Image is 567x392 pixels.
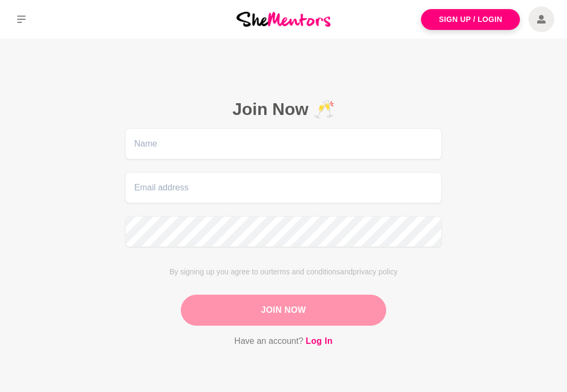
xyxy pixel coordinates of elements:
p: By signing up you agree to our and [125,266,442,278]
input: Name [125,128,442,159]
input: Email address [125,172,442,203]
a: Sign Up / Login [421,9,520,30]
a: Log In [306,334,333,348]
img: She Mentors Logo [236,12,331,26]
p: Have an account? [125,334,442,348]
h2: Join Now 🥂 [125,98,442,120]
span: terms and conditions [271,267,340,276]
span: privacy policy [353,267,397,276]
